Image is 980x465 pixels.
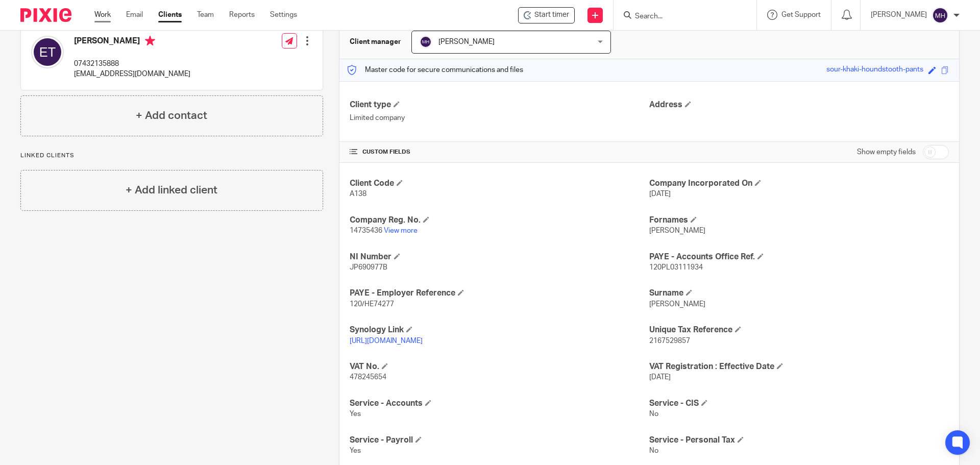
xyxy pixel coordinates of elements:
[826,64,923,76] div: sour-khaki-houndstooth-pants
[350,227,382,234] span: 14735436
[350,447,361,454] span: Yes
[649,374,671,381] span: [DATE]
[649,215,949,226] h4: Fornames
[350,252,649,262] h4: NI Number
[871,10,927,20] p: [PERSON_NAME]
[649,301,705,308] span: [PERSON_NAME]
[649,325,949,335] h4: Unique Tax Reference
[94,10,111,20] a: Work
[649,447,658,454] span: No
[350,148,649,156] h4: CUSTOM FIELDS
[634,12,726,21] input: Search
[649,264,703,271] span: 120PL03111934
[781,11,821,18] span: Get Support
[649,100,949,110] h4: Address
[649,435,949,446] h4: Service - Personal Tax
[350,398,649,409] h4: Service - Accounts
[197,10,214,20] a: Team
[20,152,323,160] p: Linked clients
[649,178,949,189] h4: Company Incorporated On
[649,398,949,409] h4: Service - CIS
[649,288,949,299] h4: Surname
[649,337,690,345] span: 2167529857
[74,69,190,79] p: [EMAIL_ADDRESS][DOMAIN_NAME]
[350,264,387,271] span: JP690977B
[857,147,916,157] label: Show empty fields
[420,36,432,48] img: svg%3E
[229,10,255,20] a: Reports
[350,37,401,47] h3: Client manager
[649,252,949,262] h4: PAYE - Accounts Office Ref.
[350,337,423,345] a: [URL][DOMAIN_NAME]
[350,374,386,381] span: 478245654
[350,361,649,372] h4: VAT No.
[136,108,207,124] h4: + Add contact
[158,10,182,20] a: Clients
[649,190,671,198] span: [DATE]
[126,182,217,198] h4: + Add linked client
[350,215,649,226] h4: Company Reg. No.
[347,65,523,75] p: Master code for secure communications and files
[350,288,649,299] h4: PAYE - Employer Reference
[649,410,658,418] span: No
[74,36,190,48] h4: [PERSON_NAME]
[350,178,649,189] h4: Client Code
[350,100,649,110] h4: Client type
[31,36,64,68] img: svg%3E
[350,113,649,123] p: Limited company
[350,435,649,446] h4: Service - Payroll
[126,10,143,20] a: Email
[518,7,575,23] div: Assigned Interpreting Ltd
[350,410,361,418] span: Yes
[649,361,949,372] h4: VAT Registration : Effective Date
[438,38,495,45] span: [PERSON_NAME]
[932,7,948,23] img: svg%3E
[74,59,190,69] p: 07432135888
[350,190,366,198] span: A138
[384,227,418,234] a: View more
[20,8,71,22] img: Pixie
[649,227,705,234] span: [PERSON_NAME]
[350,301,394,308] span: 120/HE74277
[145,36,155,46] i: Primary
[350,325,649,335] h4: Synology Link
[534,10,569,20] span: Start timer
[270,10,297,20] a: Settings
